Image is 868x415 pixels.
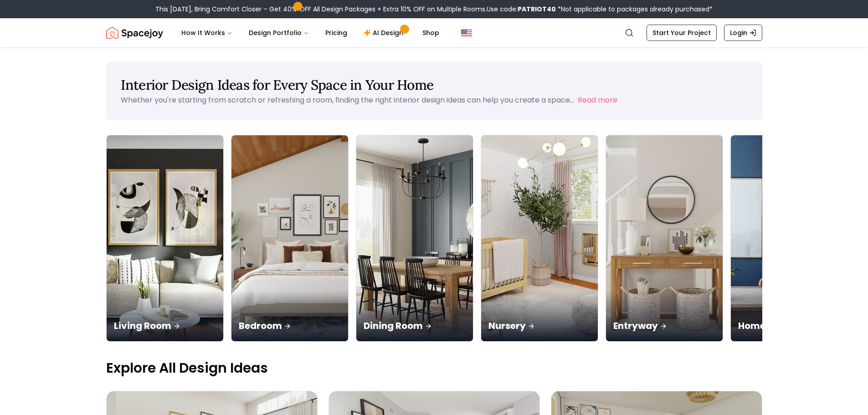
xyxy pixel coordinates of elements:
[488,319,591,332] p: Nursery
[647,25,717,41] a: Start Your Project
[731,135,847,341] img: Home Office
[481,135,598,341] img: Nursery
[106,360,762,376] p: Explore All Design Ideas
[461,27,472,38] img: United States
[518,5,556,14] b: PATRIOT40
[356,135,473,341] img: Dining Room
[606,135,723,342] a: EntrywayEntryway
[106,18,762,47] nav: Global
[106,24,163,42] a: Spacejoy
[155,5,713,14] div: This [DATE], Bring Comfort Closer – Get 40% OFF All Design Packages + Extra 10% OFF on Multiple R...
[174,24,447,42] nav: Main
[724,25,762,41] a: Login
[114,319,216,332] p: Living Room
[606,135,723,341] img: Entryway
[487,5,556,14] span: Use code:
[239,319,341,332] p: Bedroom
[106,24,163,42] img: Spacejoy Logo
[231,135,348,341] img: Bedroom
[556,5,713,14] span: *Not applicable to packages already purchased*
[578,95,617,106] button: Read more
[231,135,349,342] a: BedroomBedroom
[241,24,316,42] button: Design Portfolio
[356,24,413,42] a: AI Design
[415,24,447,42] a: Shop
[481,135,598,342] a: NurseryNursery
[174,24,240,42] button: How It Works
[364,319,466,332] p: Dining Room
[121,77,748,93] h1: Interior Design Ideas for Every Space in Your Home
[107,135,223,341] img: Living Room
[738,319,840,332] p: Home Office
[356,135,473,342] a: Dining RoomDining Room
[121,95,574,105] p: Whether you're starting from scratch or refreshing a room, finding the right interior design idea...
[613,319,715,332] p: Entryway
[318,24,354,42] a: Pricing
[730,135,848,342] a: Home OfficeHome Office
[106,135,224,342] a: Living RoomLiving Room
